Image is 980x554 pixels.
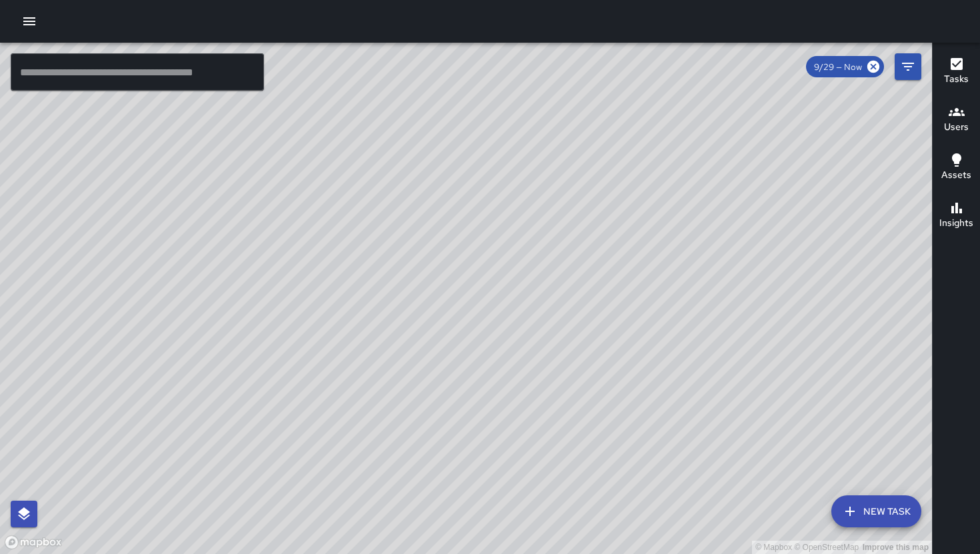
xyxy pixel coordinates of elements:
[944,120,969,135] h6: Users
[933,192,980,240] button: Insights
[806,56,884,77] div: 9/29 — Now
[933,96,980,144] button: Users
[944,72,969,87] h6: Tasks
[831,495,921,527] button: New Task
[933,48,980,96] button: Tasks
[806,61,870,73] span: 9/29 — Now
[933,144,980,192] button: Assets
[939,216,973,231] h6: Insights
[895,53,921,80] button: Filters
[941,168,971,183] h6: Assets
